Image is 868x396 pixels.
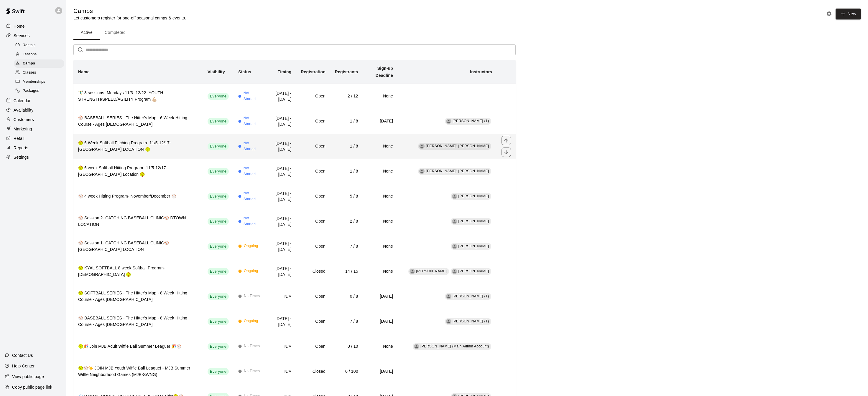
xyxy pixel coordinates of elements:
h6: 1 / 8 [335,168,358,175]
span: Everyone [208,294,229,299]
h6: Closed [301,368,325,375]
span: Lessons [23,52,37,57]
h6: Open [301,343,325,350]
div: Matt Smith [452,244,457,249]
p: Contact Us [12,352,33,358]
span: [PERSON_NAME] [458,269,489,273]
button: Active [73,26,100,40]
p: Reports [14,145,28,151]
span: Not Started [244,115,261,127]
h6: None [368,193,393,200]
h6: 2 / 12 [335,93,358,100]
h6: 🥎 6 Week Softball Pitching Program- 11/5-12/17- [GEOGRAPHIC_DATA] LOCATION 🥎 [78,140,198,153]
div: Leise' Ann McCubbin [419,169,425,174]
span: Everyone [208,94,229,99]
p: Home [14,23,25,29]
span: Ongoing [244,243,258,249]
div: This service is visible to all of your customers [208,193,229,200]
h6: 14 / 15 [335,268,358,275]
td: [DATE] - [DATE] [265,84,296,109]
span: Ongoing [244,318,258,324]
h6: 0 / 100 [335,368,358,375]
span: Everyone [208,169,229,174]
h6: Closed [301,268,325,275]
span: Everyone [208,219,229,224]
h5: Camps [73,7,186,15]
h6: Open [301,168,325,175]
div: Classes [14,69,64,77]
div: This service is visible to all of your customers [208,318,229,325]
b: Status [238,69,251,74]
h6: ⚾️ Session 2- CATCHING BASEBALL CLINIC⚾️ DTOWN LOCATION [78,215,198,228]
td: [DATE] - [DATE] [265,109,296,134]
span: [PERSON_NAME] [458,219,489,223]
div: Cory Sawka (1) [446,319,451,324]
h6: None [368,143,393,150]
div: Michelle Sawka (Main Admin Account) [414,344,419,349]
span: Everyone [208,319,229,324]
span: [PERSON_NAME]' [PERSON_NAME] [426,169,489,173]
span: Not Started [244,165,261,177]
p: View public page [12,374,44,380]
h6: 0 / 10 [335,343,358,350]
h6: ⚾️ Session 1- CATCHING BASEBALL CLINIC⚾️ [GEOGRAPHIC_DATA] LOCATION [78,240,198,253]
h6: 7 / 8 [335,243,358,250]
h6: Open [301,293,325,300]
span: Everyone [208,344,229,349]
span: [PERSON_NAME] [416,269,447,273]
td: [DATE] - [DATE] [265,309,296,334]
p: Customers [14,117,34,122]
a: Reports [5,143,62,152]
div: Home [5,22,62,31]
div: Matt Smith [452,194,457,199]
p: Marketing [14,126,32,132]
p: Settings [14,154,29,160]
span: Not Started [244,140,261,152]
td: [DATE] - [DATE] [265,209,296,234]
span: [PERSON_NAME] (1) [453,319,489,323]
div: This service is visible to all of your customers [208,343,229,350]
b: Instructors [470,69,492,74]
a: Customers [5,115,62,124]
button: Camp settings [825,9,834,18]
div: This service is visible to all of your customers [208,268,229,275]
span: Packages [23,88,39,94]
span: Not Started [244,190,261,202]
h6: 1 / 8 [335,143,358,150]
a: Services [5,31,62,40]
td: N/A [265,334,296,359]
span: [PERSON_NAME] [458,194,489,198]
div: Matt Smith [452,219,457,224]
h6: Open [301,218,325,225]
b: Registrants [335,69,358,74]
div: Alexa Peterson [410,269,415,274]
h6: 🥎⚾️☀️ JOIN MJB Youth Wiffle Ball League! - MJB Summer Wiffle Neighborhood Games (MJB-SWNG) [78,365,198,378]
h6: [DATE] [368,118,393,125]
span: Everyone [208,244,229,249]
span: Not Started [244,90,261,102]
p: Help Center [12,363,34,369]
p: Let customers register for one-off seasonal camps & events. [73,15,186,21]
h6: 🥎 KYAL SOFTBALL 8 week Softball Program- [DEMOGRAPHIC_DATA] 🥎 [78,265,198,278]
div: Leise' Ann McCubbin [419,144,425,149]
h6: ⚾️ BASEBALL SERIES - The Hitter's Map - 8 Week Hitting Course - Ages [DEMOGRAPHIC_DATA] [78,315,198,328]
a: Marketing [5,125,62,133]
div: Availability [5,106,62,115]
b: Sign-up Deadline [375,66,393,78]
td: [DATE] - [DATE] [265,184,296,209]
span: Everyone [208,144,229,149]
div: This service is visible to all of your customers [208,243,229,250]
span: No Times [244,343,260,349]
h6: 🥎 SOFTBALL SERIES - The Hitter's Map - 8 Week Hitting Course - Ages [DEMOGRAPHIC_DATA] [78,290,198,303]
button: move item up [502,136,511,145]
span: Everyone [208,269,229,274]
div: This service is visible to all of your customers [208,368,229,375]
div: Calendar [5,96,62,105]
h6: ⚾️ 4 week Hitting Program- November/December ⚾️ [78,193,198,200]
b: Timing [278,69,292,74]
h6: None [368,218,393,225]
a: Settings [5,153,62,162]
h6: [DATE] [368,368,393,375]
